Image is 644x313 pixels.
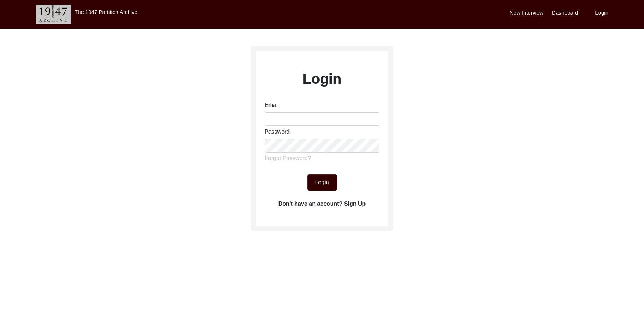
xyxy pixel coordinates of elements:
label: New Interview [510,9,543,17]
label: Forgot Password? [265,154,311,163]
label: Login [303,68,342,89]
label: Dashboard [552,9,578,17]
label: Don't have an account? Sign Up [278,200,366,208]
label: Password [265,128,290,136]
label: Email [265,101,279,109]
label: Login [595,9,608,17]
button: Login [307,174,337,191]
label: The 1947 Partition Archive [75,9,137,15]
img: header-logo.png [36,5,71,24]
